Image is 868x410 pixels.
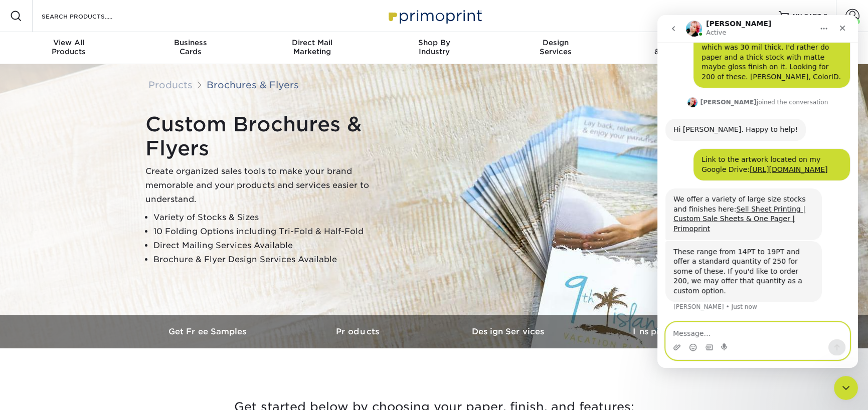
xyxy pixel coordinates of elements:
a: Inspiration [585,315,735,348]
a: Direct MailMarketing [251,32,373,64]
img: Profile image for Jenny [30,82,40,92]
div: Industry [373,38,495,56]
button: Emoji picker [32,328,40,336]
a: DesignServices [495,32,617,64]
li: Direct Mailing Services Available [153,239,396,253]
button: Upload attachment [16,328,24,336]
div: Link to the artwork located on my Google Drive: [44,140,185,159]
span: Business [129,38,251,47]
h3: Design Services [434,327,585,336]
div: Hi [PERSON_NAME]. Happy to help! [16,110,140,120]
span: View All [8,38,130,47]
div: Services [495,38,617,56]
div: Hi [PERSON_NAME]. Happy to help! [8,104,148,126]
div: joined the conversation [43,83,171,92]
div: Jenny says… [8,226,193,309]
li: 10 Folding Options including Tri-Fold & Half-Fold [153,225,396,239]
h3: Get Free Samples [133,327,284,336]
a: Brochures & Flyers [207,79,299,90]
div: Mark says… [8,134,193,173]
button: Gif picker [48,328,56,336]
span: Resources [617,38,739,47]
a: Design Services [434,315,585,348]
p: Create organized sales tools to make your brand memorable and your products and services easier t... [145,164,396,207]
b: [PERSON_NAME] [43,84,99,91]
a: View AllProducts [8,32,130,64]
div: & Templates [617,38,739,56]
iframe: To enrich screen reader interactions, please activate Accessibility in Grammarly extension settings [657,15,858,368]
div: Link to the artwork located on my Google Drive:[URL][DOMAIN_NAME] [36,134,193,165]
div: Jenny says… [8,81,193,104]
a: Products [148,79,193,90]
a: [URL][DOMAIN_NAME] [92,150,170,158]
div: We offer a variety of large size stocks and finishes here:Sell Sheet Printing | Custom Sale Sheet... [8,173,164,225]
iframe: To enrich screen reader interactions, please activate Accessibility in Grammarly extension settings [834,376,858,400]
a: Get Free Samples [133,315,284,348]
button: Send a message… [171,324,188,340]
h1: Custom Brochures & Flyers [145,112,396,160]
span: 0 [823,13,828,20]
div: These range from 14PT to 19PT and offer a standard quantity of 250 for some of these. If you'd li... [16,232,156,281]
div: Marketing [251,38,373,56]
a: Products [284,315,434,348]
div: Jenny says… [8,104,193,134]
button: Start recording [64,328,72,336]
div: [PERSON_NAME] • Just now [16,289,100,295]
span: Direct Mail [251,38,373,47]
div: Cards [129,38,251,56]
a: Shop ByIndustry [373,32,495,64]
div: These range from 14PT to 19PT and offer a standard quantity of 250 for some of these. If you'd li... [8,226,164,287]
div: Jenny says… [8,173,193,226]
li: Brochure & Flyer Design Services Available [153,253,396,267]
input: SEARCH PRODUCTS..... [41,10,138,22]
span: MY CART [793,12,821,21]
img: Primoprint [384,5,484,27]
span: Design [495,38,617,47]
h3: Inspiration [585,327,735,336]
li: Variety of Stocks & Sizes [153,211,396,225]
div: We offer a variety of large size stocks and finishes here: [16,179,156,219]
div: Products [8,38,130,56]
a: Sell Sheet Printing | Custom Sale Sheets & One Pager | Primoprint [16,190,148,218]
textarea: Message… [9,307,192,324]
span: Shop By [373,38,495,47]
h3: Products [284,327,434,336]
a: Resources& Templates [617,32,739,64]
a: BusinessCards [129,32,251,64]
